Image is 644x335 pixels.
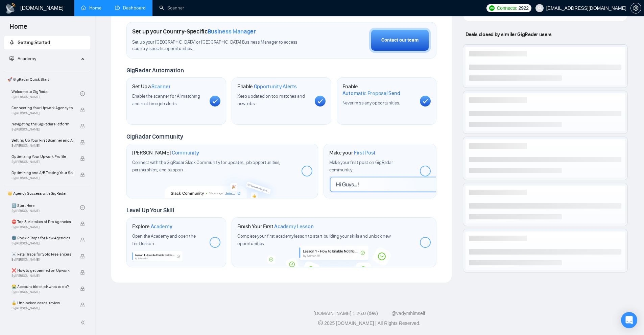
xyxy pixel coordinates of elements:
button: Contact our team [369,28,431,53]
span: lock [80,303,85,307]
span: GigRadar Community [126,133,183,140]
h1: Set Up a [132,83,170,90]
span: copyright [318,320,323,325]
span: lock [80,221,85,226]
h1: Enable [342,83,414,96]
span: 👑 Agency Success with GigRadar [5,187,90,200]
span: Getting Started [18,40,50,45]
a: homeHome [81,5,101,11]
span: Keep updated on top matches and new jobs. [237,93,305,106]
span: Scanner [151,83,170,90]
h1: Enable [237,83,297,90]
span: Enable the scanner for AI matching and real-time job alerts. [132,93,200,106]
span: Navigating the GigRadar Platform [11,121,73,127]
div: Open Intercom Messenger [621,312,637,328]
span: rocket [9,40,14,45]
span: By [PERSON_NAME] [11,176,73,180]
span: lock [80,156,85,161]
span: Academy Lesson [274,223,313,230]
span: Make your first post on GigRadar community. [329,160,393,173]
span: lock [80,172,85,177]
a: [DOMAIN_NAME] 1.26.0 (dev) [313,311,378,316]
span: check-circle [80,205,85,210]
span: Business Manager [208,28,256,35]
span: By [PERSON_NAME] [11,241,73,245]
span: Complete your first academy lesson to start building your skills and unlock new opportunities. [237,233,391,246]
span: lock [80,238,85,242]
span: fund-projection-screen [9,56,14,61]
span: Automatic Proposal Send [342,90,400,97]
span: 2922 [519,4,529,12]
span: GigRadar Automation [126,67,184,74]
span: Setting Up Your First Scanner and Auto-Bidder [11,137,73,144]
span: Community [172,149,199,156]
span: lock [80,286,85,291]
span: Connect with the GigRadar Slack Community for updates, job opportunities, partnerships, and support. [132,160,280,173]
span: By [PERSON_NAME] [11,225,73,229]
span: Academy [151,223,172,230]
span: 😭 Account blocked: what to do? [11,283,73,290]
img: logo [5,3,16,14]
h1: Set up your Country-Specific [132,28,256,35]
button: setting [630,3,641,14]
a: searchScanner [159,5,184,11]
span: Set up your [GEOGRAPHIC_DATA] or [GEOGRAPHIC_DATA] Business Manager to access country-specific op... [132,39,311,52]
a: 1️⃣ Start HereBy[PERSON_NAME] [11,200,80,215]
span: Optimizing Your Upwork Profile [11,153,73,160]
span: Deals closed by similar GigRadar users [463,28,554,40]
span: By [PERSON_NAME] [11,274,73,278]
span: Connecting Your Upwork Agency to GigRadar [11,104,73,111]
span: user [537,6,542,10]
span: Never miss any opportunities. [342,100,400,106]
a: dashboardDashboard [115,5,146,11]
span: lock [80,107,85,112]
div: 2025 [DOMAIN_NAME] | All Rights Reserved. [100,320,639,327]
img: upwork-logo.png [489,5,495,11]
span: check-circle [80,91,85,96]
span: 🔓 Unblocked cases: review [11,300,73,306]
span: Open the Academy and open the first lesson. [132,233,195,246]
span: lock [80,270,85,275]
span: Level Up Your Skill [126,207,174,214]
span: Home [4,22,33,36]
span: lock [80,140,85,145]
span: First Post [354,149,376,156]
h1: Explore [132,223,172,230]
span: double-left [80,319,87,326]
span: By [PERSON_NAME] [11,290,73,294]
span: setting [631,5,641,11]
h1: Finish Your First [237,223,313,230]
span: By [PERSON_NAME] [11,111,73,115]
span: Academy [18,56,36,62]
span: Optimizing and A/B Testing Your Scanner for Better Results [11,169,73,176]
span: 🌚 Rookie Traps for New Agencies [11,235,73,241]
span: Opportunity Alerts [254,83,297,90]
div: Contact our team [381,37,419,44]
span: lock [80,254,85,259]
span: Academy [9,56,36,62]
a: @vadymhimself [391,311,425,316]
span: ❌ How to get banned on Upwork [11,267,73,274]
a: Welcome to GigRadarBy[PERSON_NAME] [11,86,80,101]
li: Getting Started [4,36,90,49]
span: By [PERSON_NAME] [11,258,73,262]
span: By [PERSON_NAME] [11,127,73,131]
h1: Make your [329,149,376,156]
span: Connects: [497,4,517,12]
span: By [PERSON_NAME] [11,160,73,164]
h1: [PERSON_NAME] [132,149,199,156]
span: lock [80,124,85,128]
span: By [PERSON_NAME] [11,144,73,148]
span: ⛔ Top 3 Mistakes of Pro Agencies [11,218,73,225]
span: 🚀 GigRadar Quick Start [5,73,90,86]
span: ☠️ Fatal Traps for Solo Freelancers [11,251,73,258]
img: slackcommunity-bg.png [165,171,280,198]
span: By [PERSON_NAME] [11,306,73,310]
a: setting [630,5,641,11]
